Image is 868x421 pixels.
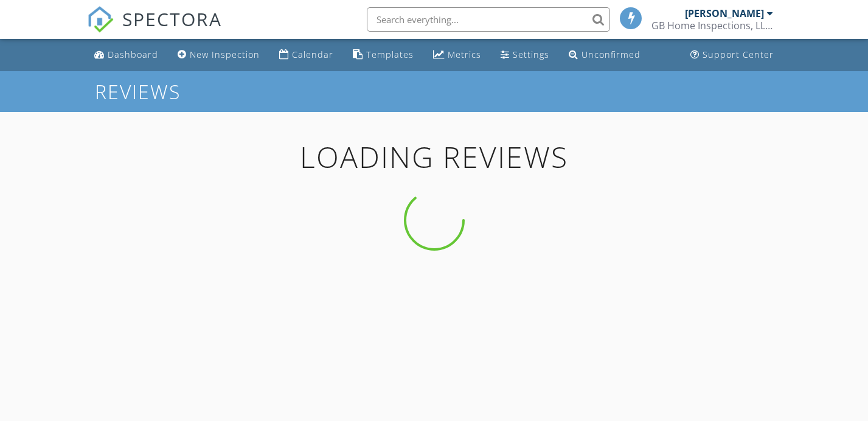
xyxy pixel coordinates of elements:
[685,7,764,19] div: [PERSON_NAME]
[122,6,222,32] span: SPECTORA
[87,141,782,173] h1: Loading Reviews
[108,49,158,60] div: Dashboard
[95,81,774,102] h1: Reviews
[366,49,414,60] div: Templates
[703,49,774,60] div: Support Center
[513,49,549,60] div: Settings
[564,44,645,66] a: Unconfirmed
[582,49,641,60] div: Unconfirmed
[448,49,481,60] div: Metrics
[87,16,222,42] a: SPECTORA
[686,44,779,66] a: Support Center
[190,49,260,60] div: New Inspection
[367,7,610,32] input: Search everything...
[87,6,114,33] img: The Best Home Inspection Software - Spectora
[348,44,418,66] a: Templates
[496,44,554,66] a: Settings
[173,44,265,66] a: New Inspection
[292,49,333,60] div: Calendar
[651,19,773,32] div: GB Home Inspections, LLC.
[428,44,486,66] a: Metrics
[274,44,338,66] a: Calendar
[89,44,163,66] a: Dashboard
